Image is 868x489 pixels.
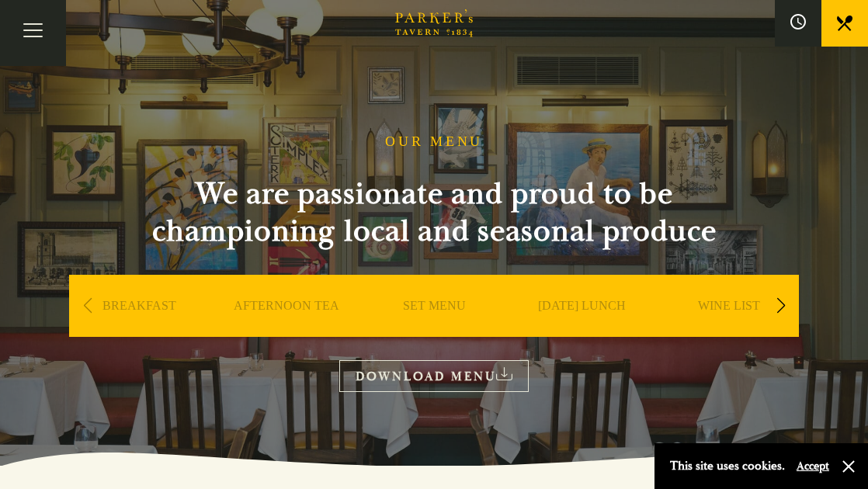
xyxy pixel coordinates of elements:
a: DOWNLOAD MENU [339,360,529,392]
a: WINE LIST [698,298,760,360]
div: 3 / 9 [364,275,504,383]
button: Accept [797,459,829,473]
div: Previous slide [77,289,98,323]
div: 1 / 9 [69,275,209,383]
div: 4 / 9 [512,275,651,383]
h1: OUR MENU [385,134,483,151]
a: BREAKFAST [102,298,176,360]
p: This site uses cookies. [670,455,785,477]
a: AFTERNOON TEA [234,298,339,360]
div: 5 / 9 [659,275,799,383]
a: [DATE] LUNCH [538,298,626,360]
button: Close and accept [841,459,856,474]
h2: We are passionate and proud to be championing local and seasonal produce [123,175,745,250]
div: 2 / 9 [217,275,356,383]
a: SET MENU [403,298,466,360]
div: Next slide [770,289,791,323]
